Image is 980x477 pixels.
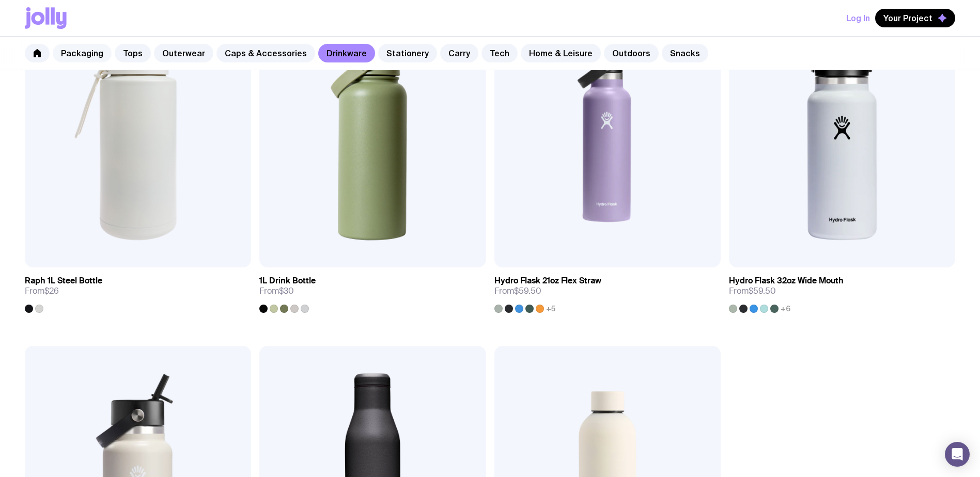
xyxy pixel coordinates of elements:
a: Carry [440,44,478,62]
a: Hydro Flask 32oz Wide MouthFrom$59.50+6 [729,267,955,313]
a: Drinkware [318,44,375,62]
h3: Hydro Flask 21oz Flex Straw [494,276,601,286]
button: Your Project [875,9,955,27]
h3: 1L Drink Bottle [259,276,316,286]
span: $30 [279,285,294,296]
a: Outerwear [154,44,213,62]
span: From [25,286,59,296]
div: Open Intercom Messenger [945,442,970,467]
h3: Hydro Flask 32oz Wide Mouth [729,276,844,286]
a: Outdoors [604,44,659,62]
a: Home & Leisure [521,44,601,62]
span: $26 [44,285,59,296]
span: +6 [781,305,790,313]
span: +5 [546,305,555,313]
a: Raph 1L Steel BottleFrom$26 [25,267,251,313]
span: From [259,286,294,296]
span: Your Project [883,13,932,23]
span: From [729,286,776,296]
a: Hydro Flask 21oz Flex StrawFrom$59.50+5 [494,267,721,313]
a: Tops [115,44,151,62]
a: Tech [481,44,518,62]
button: Log In [846,9,870,27]
span: $59.50 [749,285,776,296]
span: From [494,286,541,296]
a: Caps & Accessories [216,44,315,62]
a: Snacks [662,44,708,62]
a: Packaging [53,44,112,62]
h3: Raph 1L Steel Bottle [25,276,102,286]
span: $59.50 [514,285,541,296]
a: Stationery [378,44,437,62]
a: 1L Drink BottleFrom$30 [259,267,486,313]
